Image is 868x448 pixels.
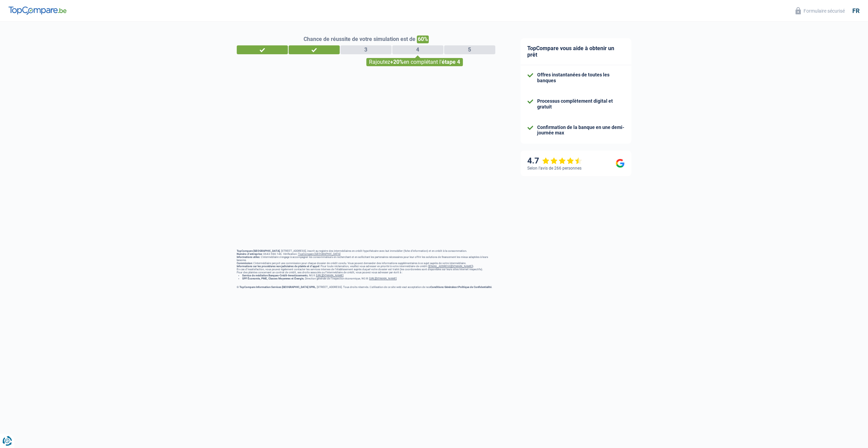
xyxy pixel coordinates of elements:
[340,45,392,54] div: 3
[237,249,280,252] strong: TopCompare [GEOGRAPHIC_DATA]
[298,252,340,256] a: TopCompare [GEOGRAPHIC_DATA]
[237,252,496,256] p: : 0643.988.146. Vérification :
[537,72,624,84] div: Offres instantanées de toutes les banques
[237,252,262,256] strong: Numéro d’entreprise
[417,35,429,43] span: 60%
[237,45,288,54] div: 1
[242,274,308,277] strong: Service de médiation Banques-Crédit-Investissements
[237,265,496,268] p: : Pour toute réclamation, veuillez vous adresser en priorité à votre intermédiaire de crédit ( ).
[429,265,472,268] a: [EMAIL_ADDRESS][DOMAIN_NAME]
[242,277,304,280] strong: SPF Économie, PME, Classes Moyennes et Énergie
[9,6,67,15] img: TopCompare Logo
[430,286,456,289] strong: Conditions Générales
[520,38,631,65] div: TopCompare vous aide à obtenir un prêt
[237,262,496,265] p: : L’intermédiaire perçoit une commission pour chaque dossier de crédit conclu. Vous pouvez demand...
[242,277,496,280] li: , Direction générale de l’inspection économique, NG III :
[237,286,315,289] strong: © TopCompare Information Services [GEOGRAPHIC_DATA] SPRL
[304,36,415,42] span: Chance de réussite de votre simulation est de
[237,249,496,252] p: , [STREET_ADDRESS], inscrit au registre des intermédiaires en crédit hypothécaire avec but immobi...
[444,45,495,54] div: 5
[527,166,582,171] div: Selon l’avis de 266 personnes
[791,5,849,16] button: Formulaire sécurisé
[237,262,252,265] strong: Commission
[237,271,496,274] p: Pour des plaintes concernant un contrat de crédit, ses droits associés ou l’intermédiaire de créd...
[237,268,496,271] p: En cas d’insatisfaction, vous pouvez également contacter les services internes de l’établissement...
[316,274,343,277] a: [URL][DOMAIN_NAME]
[442,59,460,65] span: étape 4
[537,125,624,136] div: Confirmation de la banque en une demi-journée max
[242,274,496,277] li: , NG II :
[237,256,260,259] strong: Informations utiles
[458,286,491,289] strong: Politique de Confidentialité
[390,59,403,65] span: +20%
[369,277,397,280] a: [URL][DOMAIN_NAME]
[527,156,582,166] div: 4.7
[366,58,463,66] div: Rajoutez en complétant l'
[237,286,496,289] p: , [STREET_ADDRESS]. Tous droits réservés. L’utilisation de ce site web vaut acceptation de nos et .
[392,45,443,54] div: 4
[537,98,624,110] div: Processus complètement digital et gratuit
[237,265,319,268] strong: Informations sur les procédures non judiciaires de plainte et d’appel
[289,45,340,54] div: 2
[237,256,496,262] p: : L’intermédiaire s’engage à accompagner les consommateurs en recherchant et en sollicitant les p...
[852,7,859,15] div: fr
